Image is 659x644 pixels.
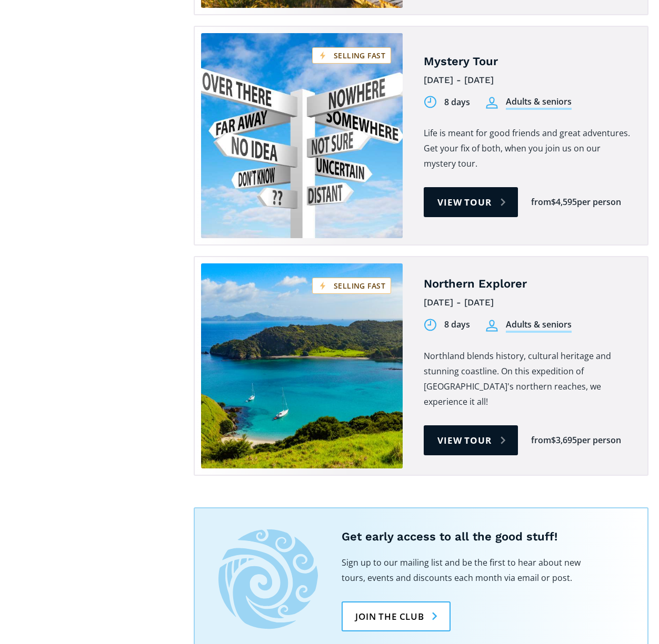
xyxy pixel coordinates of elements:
div: from [531,434,551,446]
div: Adults & seniors [506,96,572,110]
div: [DATE] - [DATE] [424,294,632,311]
a: View tour [424,425,518,455]
p: Sign up to our mailing list and be the first to hear about new tours, events and discounts each m... [342,555,584,586]
div: 8 [444,319,449,331]
div: $3,695 [551,434,577,446]
h5: Get early access to all the good stuff! [342,529,624,545]
p: Northland blends history, cultural heritage and stunning coastline. On this expedition of [GEOGRA... [424,349,632,410]
div: $4,595 [551,196,577,208]
div: days [451,96,470,108]
div: from [531,196,551,208]
h4: Mystery Tour [424,54,632,69]
div: per person [577,196,621,208]
div: Adults & seniors [506,319,572,333]
h4: Northern Explorer [424,277,632,292]
div: 8 [444,96,449,108]
a: View tour [424,187,518,217]
div: per person [577,434,621,446]
a: Join the club [342,601,451,631]
div: [DATE] - [DATE] [424,72,632,88]
p: Life is meant for good friends and great adventures. Get your fix of both, when you join us on ou... [424,126,632,171]
div: days [451,319,470,331]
